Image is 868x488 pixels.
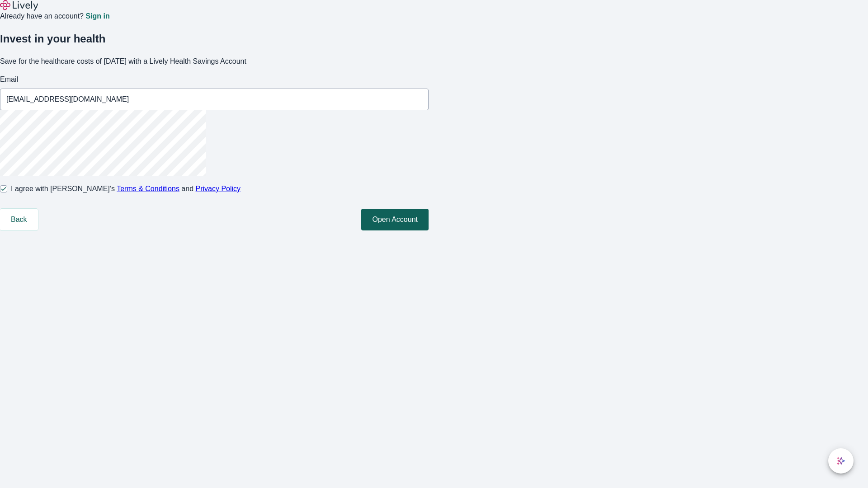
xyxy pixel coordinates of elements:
a: Privacy Policy [196,185,241,192]
a: Terms & Conditions [117,185,179,192]
button: Open Account [361,209,429,230]
a: Sign in [85,13,109,20]
button: chat [828,448,854,474]
span: I agree with [PERSON_NAME]’s and [11,183,241,194]
svg: Lively AI Assistant [836,456,845,465]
